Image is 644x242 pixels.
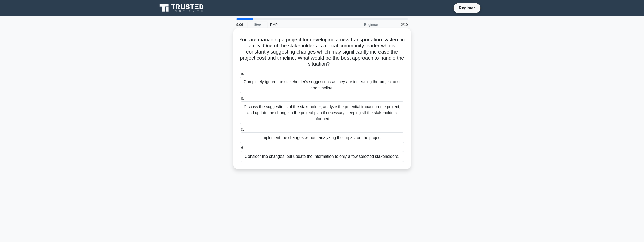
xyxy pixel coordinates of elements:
[456,5,478,11] a: Register
[241,127,244,131] span: c.
[241,96,244,100] span: b.
[239,37,405,67] h5: You are managing a project for developing a new transportation system in a city. One of the stake...
[381,20,411,30] div: 2/10
[240,132,404,143] div: Implement the changes without analyzing the impact on the project.
[241,146,244,150] span: d.
[337,20,381,30] div: Beginner
[241,71,244,76] span: a.
[240,77,404,93] div: Completely ignore the stakeholder's suggestions as they are increasing the project cost and timel...
[248,22,267,28] a: Stop
[240,151,404,162] div: Consider the changes, but update the information to only a few selected stakeholders.
[240,101,404,124] div: Discuss the suggestions of the stakeholder, analyze the potential impact on the project, and upda...
[267,20,337,30] div: PMP
[233,20,248,30] div: 9:06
